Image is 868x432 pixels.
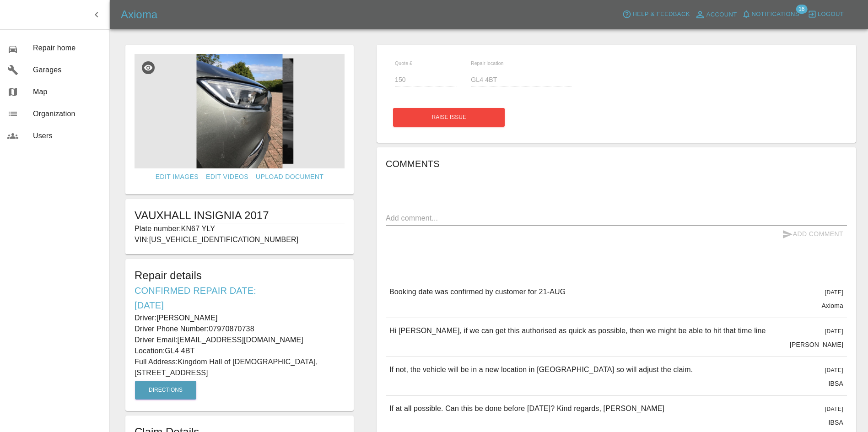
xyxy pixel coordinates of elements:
[825,289,843,296] span: [DATE]
[135,324,345,335] p: Driver Phone Number: 07970870738
[33,130,102,141] span: Users
[825,367,843,373] span: [DATE]
[821,301,843,310] p: Axioma
[620,7,692,22] button: Help & Feedback
[825,328,843,335] span: [DATE]
[471,60,504,66] span: Repair location
[202,168,252,185] a: Edit Videos
[33,43,102,54] span: Repair home
[33,108,102,119] span: Organization
[135,223,345,234] p: Plate number: KN67 YLY
[796,5,807,14] span: 16
[252,168,327,185] a: Upload Document
[739,7,802,22] button: Notifications
[152,168,202,185] a: Edit Images
[121,7,157,22] h5: Axioma
[790,340,843,349] p: [PERSON_NAME]
[135,268,345,283] h5: Repair details
[135,313,345,324] p: Driver: [PERSON_NAME]
[632,9,690,20] span: Help & Feedback
[33,65,102,76] span: Garages
[706,10,737,20] span: Account
[828,418,843,427] p: IBSA
[752,9,799,20] span: Notifications
[33,86,102,97] span: Map
[389,286,566,297] p: Booking date was confirmed by customer for 21-AUG
[135,381,196,400] button: Directions
[825,406,843,412] span: [DATE]
[818,9,844,20] span: Logout
[135,356,345,378] p: Full Address: Kingdom Hall of [DEMOGRAPHIC_DATA], [STREET_ADDRESS]
[135,54,345,168] img: 8d969d8c-fafd-4d7b-85a2-1356fd4cc87d
[395,60,412,66] span: Quote £
[389,403,664,414] p: If at all possible. Can this be done before [DATE]? Kind regards, [PERSON_NAME]
[805,7,846,22] button: Logout
[135,335,345,346] p: Driver Email: [EMAIL_ADDRESS][DOMAIN_NAME]
[389,364,693,375] p: If not, the vehicle will be in a new location in [GEOGRAPHIC_DATA] so will adjust the claim.
[135,208,345,223] h1: VAUXHALL INSIGNIA 2017
[828,379,843,388] p: IBSA
[135,346,345,356] p: Location: GL4 4BT
[393,108,505,127] button: Raise issue
[692,7,739,22] a: Account
[386,157,847,171] h6: Comments
[135,283,345,313] h6: Confirmed Repair Date: [DATE]
[389,325,766,336] p: Hi [PERSON_NAME], if we can get this authorised as quick as possible, then we might be able to hi...
[135,234,345,245] p: VIN: [US_VEHICLE_IDENTIFICATION_NUMBER]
